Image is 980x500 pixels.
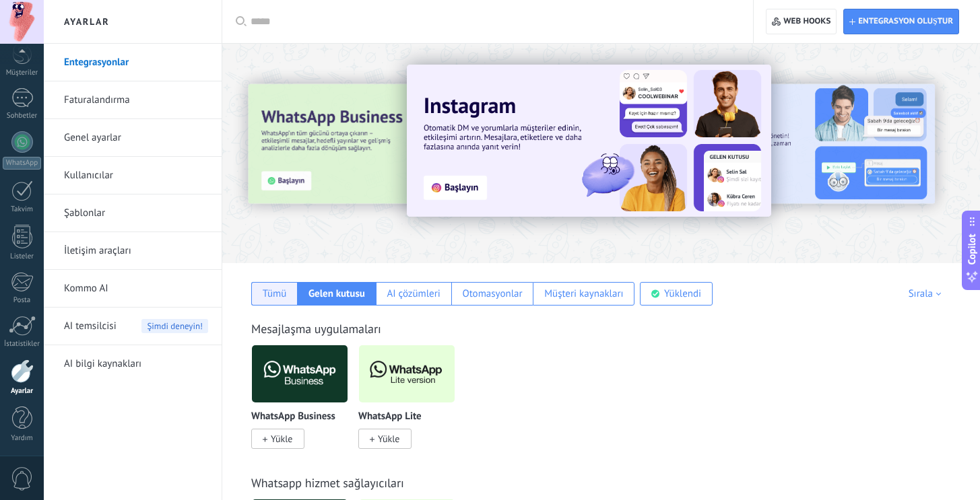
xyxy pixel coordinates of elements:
span: AI temsilcisi [64,308,117,345]
span: Yükle [378,433,399,445]
li: Genel ayarlar [44,119,222,157]
div: Sırala [909,287,946,300]
div: Ayarlar [3,387,42,396]
li: Faturalandırma [44,81,222,119]
div: Takvim [3,205,42,214]
div: WhatsApp Lite [358,345,465,465]
span: Entegrasyon oluştur [858,16,953,27]
div: Yüklendi [664,287,701,300]
li: Şablonlar [44,194,222,232]
span: Yükle [271,433,292,445]
a: Faturalandırma [64,81,208,119]
img: Slide 1 [407,65,771,217]
div: Gelen kutusu [308,287,365,300]
span: Web hooks [783,16,830,27]
a: Kullanıcılar [64,157,208,194]
img: Slide 2 [648,84,935,204]
a: Kommo AI [64,270,208,308]
span: Şimdi deneyin! [141,319,208,333]
div: Müşteriler [3,69,42,77]
button: Entegrasyon oluştur [843,9,959,34]
p: WhatsApp Lite [358,411,422,423]
p: WhatsApp Business [251,411,335,423]
a: Genel ayarlar [64,119,208,157]
div: WhatsApp [3,157,41,170]
div: Tümü [263,287,287,300]
li: AI bilgi kaynakları [44,345,222,382]
li: İletişim araçları [44,232,222,270]
li: Entegrasyonlar [44,44,222,81]
div: Otomasyonlar [462,287,522,300]
img: logo_main.png [359,341,455,406]
a: Şablonlar [64,194,208,232]
div: İstatistikler [3,340,42,349]
span: Copilot [965,234,979,264]
div: Yardım [3,434,42,443]
a: Whatsapp hizmet sağlayıcıları [251,475,404,491]
a: Mesajlaşma uygulamaları [251,321,381,336]
li: Kullanıcılar [44,157,222,194]
div: Listeler [3,252,42,261]
button: Web hooks [766,9,837,34]
div: AI çözümleri [387,287,440,300]
li: AI temsilcisi [44,308,222,345]
a: AI temsilcisiŞimdi deneyin! [64,308,208,345]
a: İletişim araçları [64,232,208,270]
a: AI bilgi kaynakları [64,345,208,383]
img: logo_main.png [252,341,348,406]
div: WhatsApp Business [251,345,358,465]
a: Entegrasyonlar [64,44,208,81]
div: Sohbetler [3,112,42,120]
img: Slide 3 [248,84,535,204]
div: Müşteri kaynakları [544,287,623,300]
div: Posta [3,296,42,305]
li: Kommo AI [44,270,222,308]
